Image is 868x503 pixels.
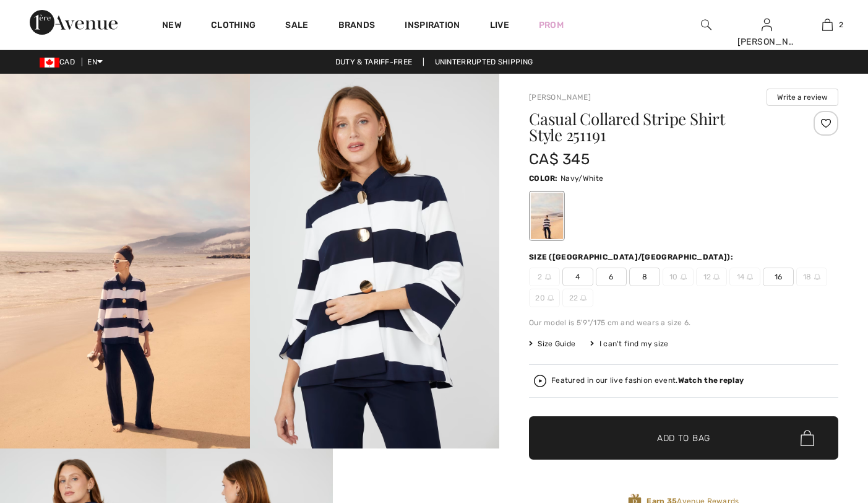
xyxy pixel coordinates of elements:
span: 10 [663,268,694,286]
img: 1ère Avenue [30,10,118,35]
img: ring-m.svg [713,274,720,280]
img: Casual Collared Stripe Shirt Style 251191. 2 [250,74,500,448]
span: 12 [696,268,727,286]
span: Inspiration [405,20,460,33]
span: 4 [562,268,593,286]
button: Add to Bag [529,416,838,460]
img: ring-m.svg [681,274,687,280]
img: ring-m.svg [548,295,554,301]
a: Clothing [211,20,256,33]
button: Write a review [767,89,838,106]
span: 14 [729,268,760,286]
div: Navy/White [531,193,563,239]
a: Brands [338,20,376,33]
span: 18 [796,268,827,286]
a: Prom [539,19,564,32]
span: 2 [839,19,843,30]
span: CA$ 345 [529,151,590,168]
img: My Info [762,17,772,32]
div: Featured in our live fashion event. [551,377,744,385]
strong: Watch the replay [678,376,744,385]
a: New [162,20,181,33]
img: Canadian Dollar [40,58,59,68]
span: Size Guide [529,338,575,349]
span: EN [87,58,103,66]
span: 6 [596,268,627,286]
span: CAD [40,58,80,66]
div: Our model is 5'9"/175 cm and wears a size 6. [529,317,838,328]
a: Sale [285,20,308,33]
div: [PERSON_NAME] [737,35,797,48]
img: Watch the replay [534,375,546,387]
span: 16 [763,268,794,286]
img: ring-m.svg [545,274,551,280]
span: Add to Bag [657,432,710,445]
span: 2 [529,268,560,286]
img: My Bag [822,17,833,32]
div: Size ([GEOGRAPHIC_DATA]/[GEOGRAPHIC_DATA]): [529,251,736,263]
img: ring-m.svg [580,295,587,301]
img: ring-m.svg [747,274,753,280]
img: Bag.svg [801,430,814,446]
a: Sign In [762,19,772,30]
img: ring-m.svg [814,274,820,280]
span: Navy/White [561,174,603,183]
span: 22 [562,289,593,307]
a: Live [490,19,509,32]
span: 8 [629,268,660,286]
a: [PERSON_NAME] [529,93,591,102]
span: Color: [529,174,558,183]
span: 20 [529,289,560,307]
h1: Casual Collared Stripe Shirt Style 251191 [529,111,787,143]
div: I can't find my size [590,338,668,349]
img: search the website [701,17,711,32]
a: 2 [798,17,857,32]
